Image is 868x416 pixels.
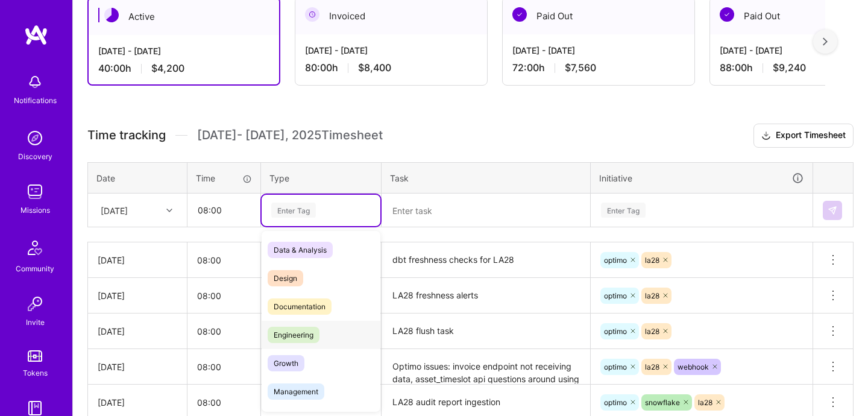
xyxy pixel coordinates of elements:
span: $9,240 [773,61,806,74]
div: 80:00 h [305,61,477,74]
div: 40:00 h [98,62,269,75]
span: optimo [604,398,627,407]
input: HH:MM [187,244,260,276]
img: right [823,37,828,46]
span: $8,400 [358,61,391,74]
div: Enter Tag [271,201,316,219]
button: Export Timesheet [753,124,854,148]
div: [DATE] - [DATE] [512,44,685,57]
img: Paid Out [720,7,734,22]
div: [DATE] [101,204,128,216]
span: Growth [268,355,304,371]
span: Time tracking [87,128,166,143]
div: [DATE] [98,361,177,373]
div: Discovery [18,150,52,163]
img: discovery [23,126,47,150]
div: [DATE] [98,289,177,302]
img: Paid Out [512,7,527,22]
span: Design [268,270,303,286]
input: HH:MM [187,351,260,383]
img: bell [23,70,47,94]
div: Tokens [23,367,48,379]
img: Submit [828,206,837,215]
span: optimo [604,291,627,300]
span: Management [268,383,324,400]
img: Invite [23,292,47,316]
div: Time [196,172,252,184]
div: [DATE] [98,325,177,338]
div: [DATE] - [DATE] [98,45,269,57]
span: optimo [604,327,627,336]
div: Invite [26,316,45,329]
input: HH:MM [188,194,260,226]
textarea: LA28 freshness alerts [383,279,589,312]
th: Task [382,162,591,194]
div: Enter Tag [601,201,646,219]
img: logo [24,24,48,46]
th: Date [88,162,187,194]
div: Notifications [14,94,57,107]
span: $7,560 [565,61,596,74]
div: [DATE] - [DATE] [305,44,477,57]
div: [DATE] [98,254,177,266]
textarea: LA28 flush task [383,315,589,348]
span: la28 [645,362,659,371]
span: webhook [678,362,709,371]
img: Invoiced [305,7,319,22]
span: optimo [604,256,627,265]
span: la28 [698,398,712,407]
input: HH:MM [187,315,260,347]
span: optimo [604,362,627,371]
span: Documentation [268,298,332,315]
span: la28 [645,327,659,336]
span: $4,200 [151,62,184,75]
textarea: dbt freshness checks for LA28 [383,244,589,277]
i: icon Download [761,130,771,142]
span: Engineering [268,327,319,343]
span: [DATE] - [DATE] , 2025 Timesheet [197,128,383,143]
span: la28 [645,256,659,265]
th: Type [261,162,382,194]
div: Community [16,262,54,275]
img: Active [104,8,119,22]
img: Community [20,233,49,262]
img: teamwork [23,180,47,204]
img: tokens [28,350,42,362]
div: Missions [20,204,50,216]
div: 72:00 h [512,61,685,74]
div: Initiative [599,171,804,185]
div: [DATE] [98,396,177,409]
i: icon Chevron [166,207,172,213]
input: HH:MM [187,280,260,312]
span: la28 [645,291,659,300]
span: Data & Analysis [268,242,333,258]
textarea: Optimo issues: invoice endpoint not receiving data, asset_timeslot api questions around using eve... [383,350,589,383]
span: snowflake [645,398,680,407]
